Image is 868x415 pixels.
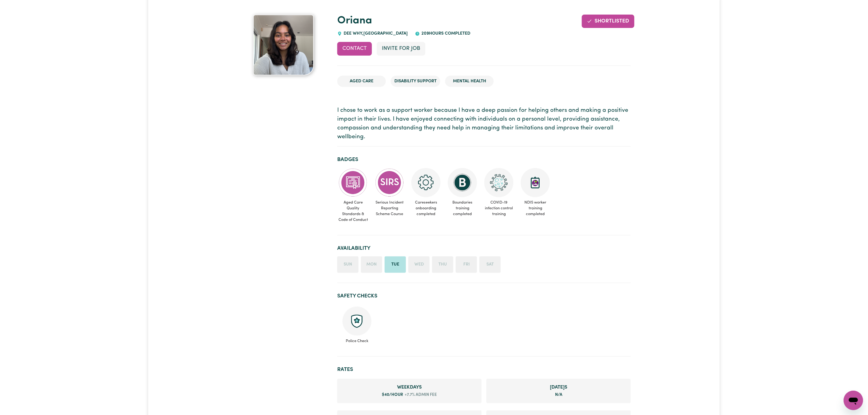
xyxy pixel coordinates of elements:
[338,168,368,197] img: CS Academy: Aged Care Quality Standards & Code of Conduct course completed
[377,42,425,55] button: Invite for Job
[411,168,441,197] img: CS Academy: Careseekers Onboarding course completed
[337,366,631,373] h2: Rates
[595,19,629,24] span: Shortlisted
[337,106,631,141] p: I chose to work as a support worker because I have a deep passion for helping others and making a...
[374,197,405,220] span: Serious Incident Reporting Scheme Course
[582,15,635,28] button: Remove from shortlist
[520,197,551,220] span: NDIS worker training completed
[342,307,372,336] img: Police check
[337,156,631,163] h2: Badges
[342,384,477,391] span: Weekday rate
[456,256,477,273] li: Unavailable on Friday
[447,197,478,220] span: Boundaries training completed
[337,76,386,87] li: Aged Care
[337,42,372,55] button: Contact
[337,256,359,273] li: Unavailable on Sunday
[420,31,470,36] span: 209 hours completed
[337,15,372,26] a: Oriana
[337,197,369,225] span: Aged Care Quality Standards & Code of Conduct
[555,393,562,397] span: not specified
[410,197,442,220] span: Careseekers onboarding completed
[385,256,406,273] li: Available on Tuesday
[361,256,382,273] li: Unavailable on Monday
[253,15,314,75] img: Oriana
[342,336,372,344] span: Police Check
[844,391,863,410] iframe: Button to launch messaging window, conversation in progress
[237,15,330,75] a: Oriana's profile picture'
[337,293,631,299] h2: Safety Checks
[432,256,453,273] li: Unavailable on Thursday
[491,384,626,391] span: Saturday rate
[483,197,515,220] span: COVID-19 infection control training
[375,168,404,197] img: CS Academy: Serious Incident Reporting Scheme course completed
[484,168,513,197] img: CS Academy: COVID-19 Infection Control Training course completed
[408,256,430,273] li: Unavailable on Wednesday
[391,76,440,87] li: Disability Support
[479,256,501,273] li: Unavailable on Saturday
[448,168,477,197] img: CS Academy: Boundaries in care and support work course completed
[337,245,631,252] h2: Availability
[445,76,494,87] li: Mental Health
[342,31,408,36] span: DEE WHY , [GEOGRAPHIC_DATA]
[382,393,403,397] span: $ 40 /hour
[521,168,550,197] img: CS Academy: Introduction to NDIS Worker Training course completed
[403,392,437,398] span: +7.7% admin fee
